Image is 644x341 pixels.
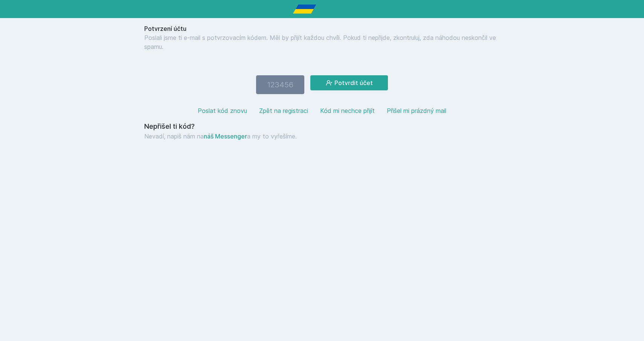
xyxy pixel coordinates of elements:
p: Poslali jsme ti e-mail s potvrzovacím kódem. Měl by přijít každou chvíli. Pokud ti nepřijde, zkon... [144,33,500,51]
button: Zpět na registraci [259,106,308,115]
button: Kód mi nechce přijít [320,106,375,115]
h1: Potvrzení účtu [144,24,500,33]
a: náš Messenger [204,132,247,140]
button: Potvrdit účet [310,75,388,90]
input: 123456 [256,75,304,94]
h3: Nepřišel ti kód? [144,121,500,132]
button: Poslat kód znovu [198,106,247,115]
p: Nevadí, napiš nám na a my to vyřešíme. [144,132,500,141]
button: Přišel mi prázdný mail [387,106,446,115]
